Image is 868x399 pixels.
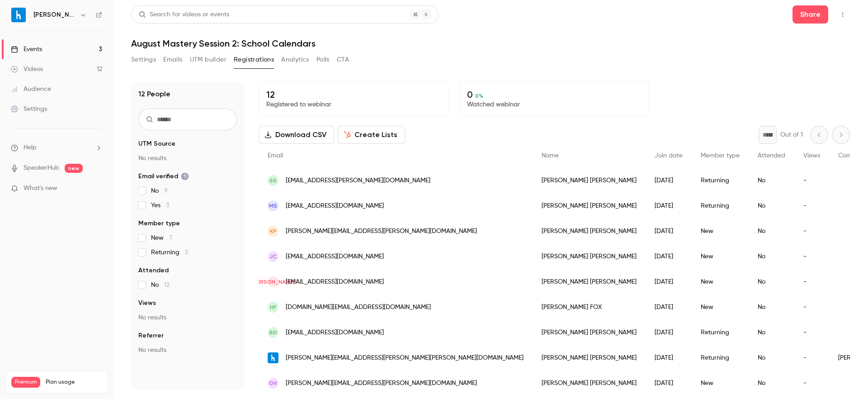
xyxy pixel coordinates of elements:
span: [PERSON_NAME] [252,278,295,286]
span: New [151,233,172,242]
span: 3 [166,202,169,209]
span: [DOMAIN_NAME][EMAIL_ADDRESS][DOMAIN_NAME] [286,303,431,312]
span: KP [270,227,277,235]
p: No results [138,154,237,163]
button: CTA [337,52,349,67]
span: Email [268,152,283,159]
div: [DATE] [646,218,692,244]
li: help-dropdown-opener [11,143,102,152]
p: 12 [266,89,441,100]
div: [PERSON_NAME] FOX [533,294,646,320]
div: Search for videos or events [139,10,229,19]
span: [PERSON_NAME][EMAIL_ADDRESS][PERSON_NAME][DOMAIN_NAME] [286,379,477,388]
div: Returning [692,168,749,193]
div: [PERSON_NAME] [PERSON_NAME] [533,320,646,345]
span: Attended [758,152,785,159]
span: BD [269,328,277,337]
span: 9 [164,188,168,194]
span: Member type [701,152,740,159]
span: [EMAIL_ADDRESS][PERSON_NAME][DOMAIN_NAME] [286,176,430,185]
span: 5 [185,249,189,256]
div: - [794,269,829,294]
div: [DATE] [646,320,692,345]
div: No [749,269,794,294]
iframe: Noticeable Trigger [91,185,102,193]
h1: 12 People [138,89,170,100]
span: No [151,186,168,195]
div: No [749,193,794,218]
div: [DATE] [646,168,692,193]
button: Share [793,5,828,24]
span: SS [269,176,277,185]
div: New [692,244,749,269]
p: Out of 1 [780,130,803,139]
div: - [794,244,829,269]
button: Analytics [281,52,309,67]
div: Audience [11,85,51,94]
div: New [692,269,749,294]
div: - [794,345,829,370]
div: Returning [692,193,749,218]
button: Create Lists [338,126,405,144]
p: 0 [467,89,642,100]
span: MS [269,202,277,210]
span: Attended [138,266,169,275]
span: [EMAIL_ADDRESS][DOMAIN_NAME] [286,328,384,337]
span: Name [542,152,559,159]
p: Watched webinar [467,100,642,109]
span: Views [803,152,820,159]
div: No [749,294,794,320]
button: Settings [131,52,156,67]
span: Returning [151,248,189,257]
div: Returning [692,345,749,370]
span: HF [270,303,276,311]
span: [EMAIL_ADDRESS][DOMAIN_NAME] [286,201,384,211]
div: [PERSON_NAME] [PERSON_NAME] [533,244,646,269]
span: OV [269,379,277,387]
div: - [794,294,829,320]
div: [PERSON_NAME] [PERSON_NAME] [533,370,646,396]
span: UTM Source [138,139,175,148]
button: Emails [163,52,182,67]
div: Settings [11,104,47,114]
p: No results [138,313,237,322]
span: Join date [655,152,683,159]
div: New [692,370,749,396]
span: [PERSON_NAME][EMAIL_ADDRESS][PERSON_NAME][DOMAIN_NAME] [286,227,477,236]
div: No [749,244,794,269]
span: Plan usage [46,379,102,386]
button: UTM builder [190,52,226,67]
span: [PERSON_NAME][EMAIL_ADDRESS][PERSON_NAME][PERSON_NAME][DOMAIN_NAME] [286,353,524,363]
div: [PERSON_NAME] [PERSON_NAME] [533,193,646,218]
h1: August Mastery Session 2: School Calendars [131,38,850,49]
div: Events [11,45,42,54]
div: [DATE] [646,193,692,218]
div: Returning [692,320,749,345]
span: Email verified [138,172,189,181]
span: Views [138,299,156,308]
h6: [PERSON_NAME] [33,10,76,19]
div: No [749,320,794,345]
span: No [151,280,170,290]
div: No [749,168,794,193]
span: 12 [164,282,170,288]
span: Premium [11,377,40,388]
p: Registered to webinar [266,100,441,109]
div: No [749,345,794,370]
span: JC [269,252,277,261]
div: [DATE] [646,294,692,320]
div: [PERSON_NAME] [PERSON_NAME] [533,218,646,244]
div: Videos [11,65,43,74]
div: [DATE] [646,269,692,294]
span: 7 [169,235,172,241]
span: Referrer [138,331,164,340]
div: - [794,370,829,396]
div: - [794,193,829,218]
span: Help [24,143,37,152]
img: harri.com [268,352,278,363]
div: New [692,294,749,320]
div: - [794,218,829,244]
span: new [65,164,83,173]
span: Yes [151,201,169,210]
div: [DATE] [646,345,692,370]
